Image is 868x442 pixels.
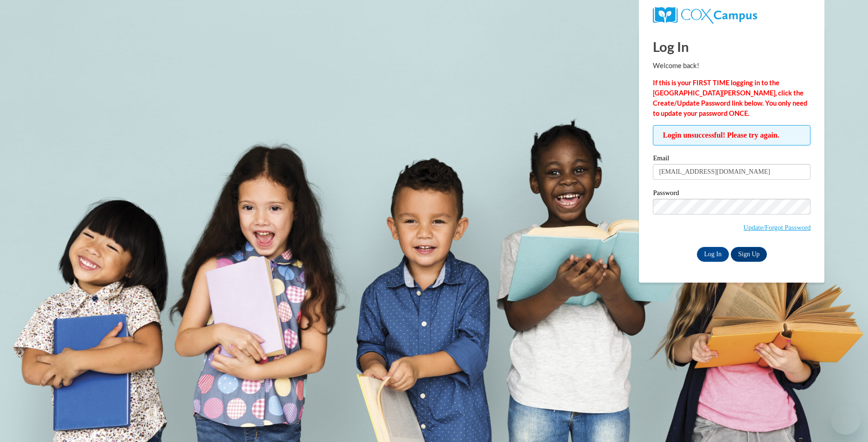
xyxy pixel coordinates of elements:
[653,155,811,164] label: Email
[653,125,811,145] span: Login unsuccessful! Please try again.
[653,61,811,71] p: Welcome back!
[653,189,811,199] label: Password
[743,224,811,231] a: Update/Forgot Password
[697,247,729,262] input: Log In
[653,7,811,24] a: COX Campus
[731,247,767,262] a: Sign Up
[653,7,757,24] img: COX Campus
[831,405,861,435] iframe: Button to launch messaging window
[653,79,807,117] strong: If this is your FIRST TIME logging in to the [GEOGRAPHIC_DATA][PERSON_NAME], click the Create/Upd...
[653,37,811,56] h1: Log In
